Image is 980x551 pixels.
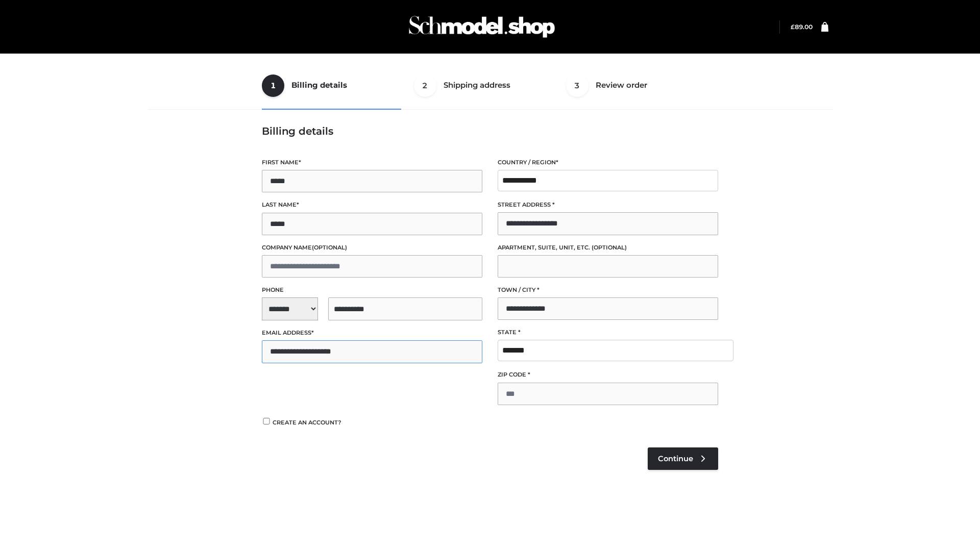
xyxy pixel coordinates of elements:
label: Street address [498,200,718,210]
label: First name [262,158,482,167]
a: Continue [648,447,718,470]
bdi: 89.00 [791,23,813,31]
input: Create an account? [262,418,271,424]
label: Last name [262,200,482,210]
span: £ [791,23,795,31]
span: Continue [658,454,693,463]
label: Apartment, suite, unit, etc. [498,243,718,253]
span: (optional) [312,244,347,251]
span: Create an account? [273,419,341,426]
a: £89.00 [791,23,813,31]
label: Phone [262,285,482,295]
label: State [498,328,718,337]
label: ZIP Code [498,370,718,380]
h3: Billing details [262,125,718,137]
label: Town / City [498,285,718,295]
img: Schmodel Admin 964 [405,7,558,47]
label: Email address [262,328,482,338]
span: (optional) [592,244,627,251]
label: Country / Region [498,158,718,167]
label: Company name [262,243,482,253]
